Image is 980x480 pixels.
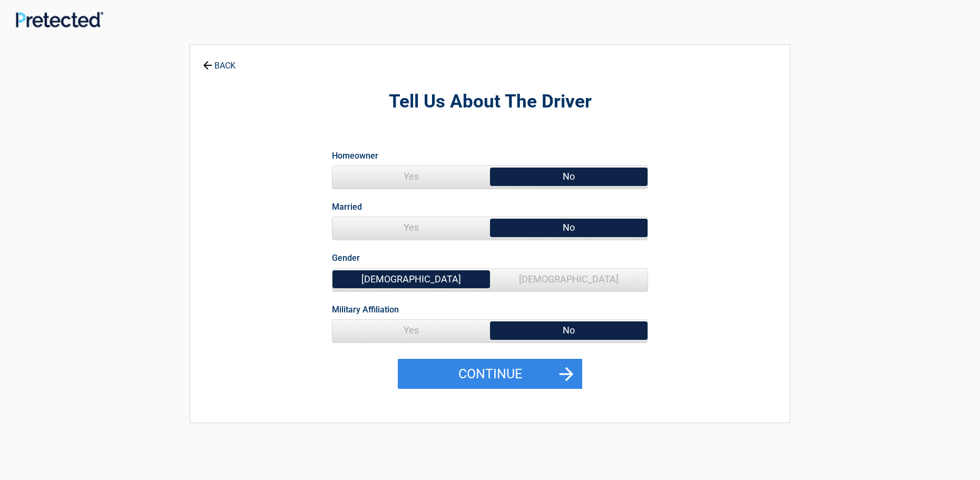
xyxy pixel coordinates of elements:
label: Married [332,200,362,214]
span: Yes [332,217,490,238]
span: No [490,217,648,238]
span: [DEMOGRAPHIC_DATA] [490,269,648,290]
a: BACK [201,52,238,70]
label: Homeowner [332,149,378,163]
span: No [490,166,648,187]
h2: Tell Us About The Driver [248,90,732,114]
span: [DEMOGRAPHIC_DATA] [332,269,490,290]
label: Gender [332,251,360,265]
span: No [490,320,648,341]
button: Continue [398,359,582,389]
span: Yes [332,166,490,187]
span: Yes [332,320,490,341]
label: Military Affiliation [332,302,399,317]
img: Main Logo [16,12,103,27]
